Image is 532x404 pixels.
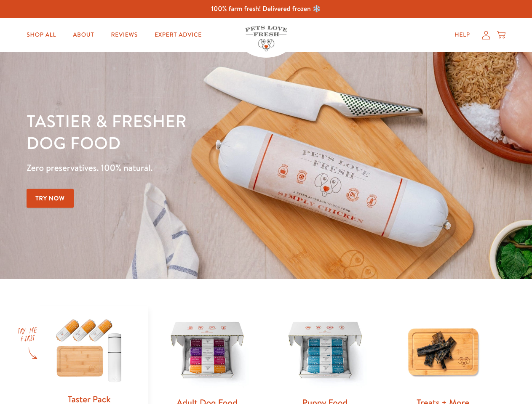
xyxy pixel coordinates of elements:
a: About [66,27,101,43]
a: Shop All [20,27,63,43]
a: Help [448,27,477,43]
h1: Tastier & fresher dog food [27,110,346,154]
a: Reviews [104,27,144,43]
a: Try Now [27,189,74,208]
a: Expert Advice [148,27,209,43]
img: Pets Love Fresh [245,26,287,51]
p: Zero preservatives. 100% natural. [27,160,346,175]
